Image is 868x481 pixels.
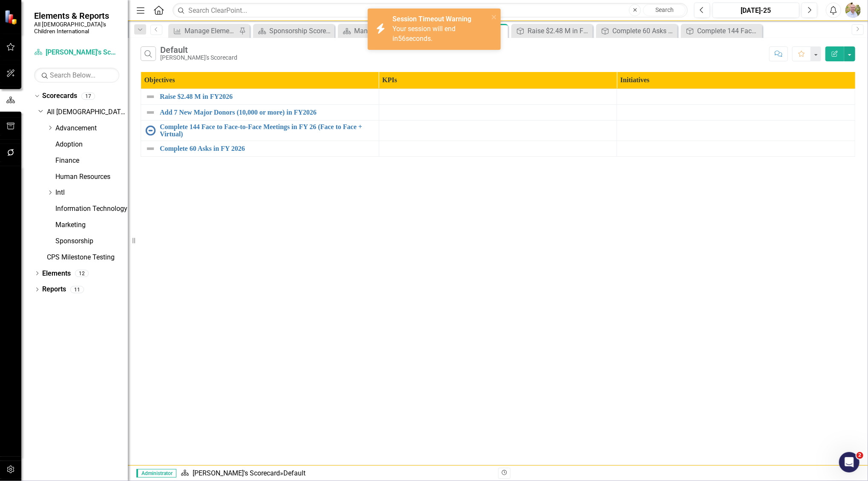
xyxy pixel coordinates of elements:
span: 56 [398,35,406,43]
td: Double-Click to Edit Right Click for Context Menu [141,120,379,141]
div: 11 [70,286,84,293]
span: 2 [856,452,863,459]
input: Search ClearPoint... [173,3,688,18]
img: Not Defined [145,92,156,102]
img: Not Defined [145,144,156,154]
a: Sponsorship Scorecard [255,26,332,36]
div: Default [283,469,306,477]
a: Advancement [55,124,128,133]
a: Human Resources [55,172,128,182]
img: Nate Dawson [845,3,861,18]
div: 12 [75,270,89,277]
div: Default [160,45,237,55]
a: Reports [42,285,66,294]
td: Double-Click to Edit Right Click for Context Menu [141,104,379,120]
span: Elements & Reports [34,11,119,21]
a: Manage Scorecards [340,26,417,36]
a: All [DEMOGRAPHIC_DATA]'s Children International [47,107,128,117]
div: Sponsorship Scorecard [269,26,332,36]
strong: Session Timeout Warning [392,15,471,23]
div: [PERSON_NAME]'s Scorecard [160,55,237,61]
a: Complete 60 Asks in FY 2026 [160,145,375,153]
a: Information Technology [55,204,128,214]
a: Finance [55,156,128,166]
img: ClearPoint Strategy [4,10,19,25]
img: No Information [145,125,156,135]
a: Add 7 New Major Donors (10,000 or more) in FY2026 [160,109,375,116]
a: Manage Elements [170,26,237,36]
div: Complete 60 Asks in FY 2026 [612,26,675,36]
a: Complete 144 Face to Face-to-Face Meetings in FY 26 (Face to Face + Virtual) [160,123,375,138]
span: Search [655,6,674,13]
div: 17 [81,92,95,100]
div: Manage Scorecards [354,26,417,36]
div: Raise $2.48 M in FY2026 [528,26,591,36]
a: Scorecards [42,91,77,101]
img: Not Defined [145,107,156,118]
a: Marketing [55,220,128,230]
a: Sponsorship [55,236,128,246]
div: Complete 144 Face to Face-to-Face Meetings in FY 26 (Face to Face + Virtual) [697,26,760,36]
button: close [491,12,497,22]
div: [DATE]-25 [715,6,796,16]
span: Your session will end in seconds. [392,25,456,43]
td: Double-Click to Edit Right Click for Context Menu [141,141,379,157]
a: CPS Milestone Testing [47,253,128,262]
div: » [181,469,492,478]
td: Double-Click to Edit Right Click for Context Menu [141,89,379,104]
a: Elements [42,269,71,279]
a: Complete 60 Asks in FY 2026 [598,26,675,36]
a: Raise $2.48 M in FY2026 [160,93,375,101]
button: [DATE]-25 [712,3,799,18]
a: Raise $2.48 M in FY2026 [513,26,591,36]
span: Administrator [136,469,176,478]
iframe: Intercom live chat [839,452,859,472]
a: [PERSON_NAME]'s Scorecard [193,469,280,477]
a: Adoption [55,140,128,150]
div: Manage Elements [185,26,237,36]
a: Complete 144 Face to Face-to-Face Meetings in FY 26 (Face to Face + Virtual) [683,26,760,36]
button: Search [643,4,686,16]
a: Intl [55,188,128,198]
input: Search Below... [34,68,119,83]
small: All [DEMOGRAPHIC_DATA]'s Children International [34,21,119,35]
a: [PERSON_NAME]'s Scorecard [34,48,119,58]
